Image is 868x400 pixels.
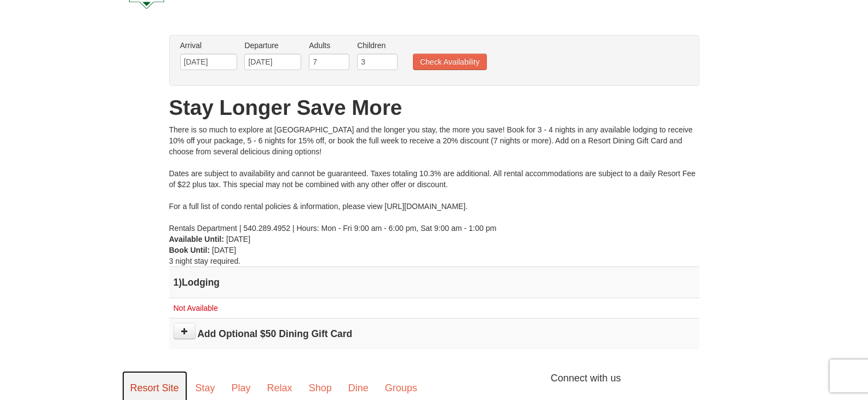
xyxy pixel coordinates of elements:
[122,371,746,386] p: Connect with us
[180,40,237,51] label: Arrival
[226,235,250,244] span: [DATE]
[169,246,210,254] strong: Book Until:
[174,328,695,339] h4: Add Optional $50 Dining Gift Card
[244,40,301,51] label: Departure
[174,277,695,288] h4: 1 Lodging
[413,54,487,70] button: Check Availability
[212,246,236,254] span: [DATE]
[169,97,699,119] h1: Stay Longer Save More
[169,257,241,265] span: 3 night stay required.
[169,124,699,234] div: There is so much to explore at [GEOGRAPHIC_DATA] and the longer you stay, the more you save! Book...
[169,235,225,244] strong: Available Until:
[309,40,349,51] label: Adults
[179,277,182,288] span: )
[357,40,398,51] label: Children
[174,304,218,312] span: Not Available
